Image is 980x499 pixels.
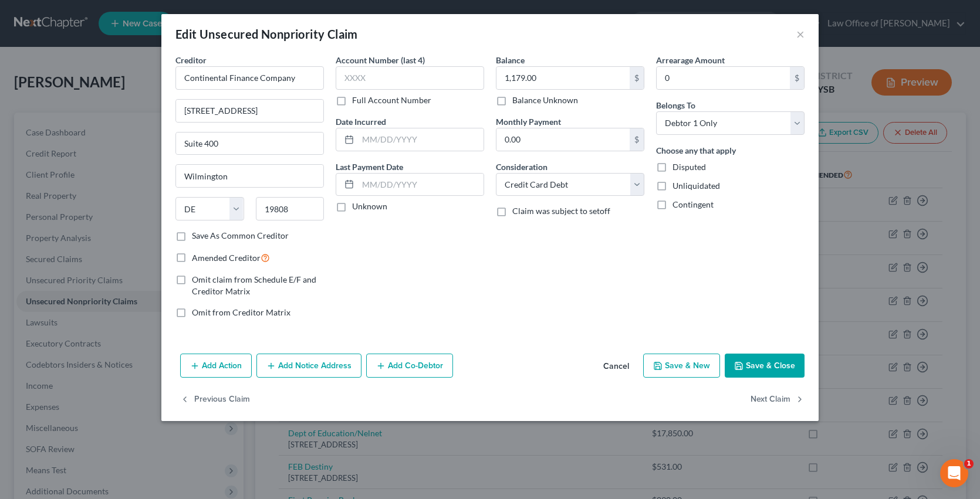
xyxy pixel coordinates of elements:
input: MM/DD/YYYY [358,128,484,151]
button: × [796,27,805,41]
button: Cancel [594,355,638,378]
div: $ [630,67,644,89]
span: Unliquidated [673,181,720,191]
iframe: Intercom live chat [940,459,968,487]
div: $ [790,67,804,89]
label: Date Incurred [336,116,386,128]
label: Balance [496,54,525,66]
span: Disputed [673,162,706,172]
input: Apt, Suite, etc... [176,133,323,155]
span: Creditor [175,55,207,65]
span: Amended Creditor [192,253,261,263]
label: Unknown [352,201,387,212]
input: 0.00 [657,67,790,89]
input: Enter city... [176,165,323,187]
button: Save & Close [725,354,805,378]
button: Add Notice Address [256,354,361,378]
input: 0.00 [496,67,630,89]
input: XXXX [336,66,484,90]
button: Add Co-Debtor [366,354,453,378]
input: Enter address... [176,100,323,122]
label: Arrearage Amount [656,54,725,66]
div: $ [630,128,644,151]
label: Choose any that apply [656,144,736,157]
label: Account Number (last 4) [336,54,425,66]
input: MM/DD/YYYY [358,174,484,196]
input: Search creditor by name... [175,66,324,90]
label: Consideration [496,161,548,173]
button: Next Claim [751,387,805,412]
label: Monthly Payment [496,116,561,128]
input: 0.00 [496,128,630,151]
div: Edit Unsecured Nonpriority Claim [175,26,358,42]
input: Enter zip... [256,197,325,220]
span: Contingent [673,199,714,209]
span: Claim was subject to setoff [512,206,610,216]
label: Last Payment Date [336,161,403,173]
span: 1 [964,459,974,469]
span: Belongs To [656,100,695,110]
span: Omit claim from Schedule E/F and Creditor Matrix [192,274,316,296]
span: Omit from Creditor Matrix [192,307,290,317]
button: Add Action [180,354,252,378]
label: Balance Unknown [512,94,578,106]
label: Save As Common Creditor [192,230,289,242]
button: Previous Claim [180,387,250,412]
button: Save & New [643,354,720,378]
label: Full Account Number [352,94,431,106]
